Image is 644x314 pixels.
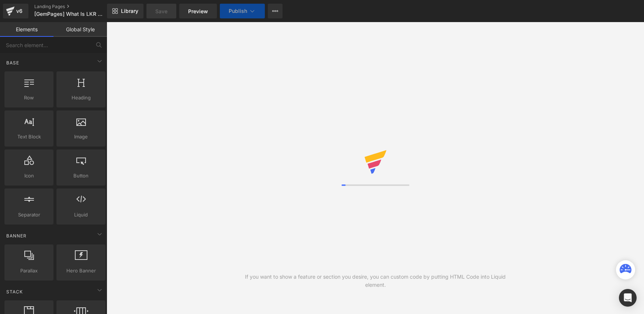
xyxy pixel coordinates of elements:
span: Image [59,133,103,141]
a: New Library [107,4,143,18]
button: More [268,4,283,18]
span: [GemPages] What Is LKR Advertorial [34,11,105,17]
a: Landing Pages [34,4,119,10]
div: v6 [15,6,24,16]
span: Row [7,94,51,102]
div: If you want to show a feature or section you desire, you can custom code by putting HTML Code int... [241,273,510,289]
span: Banner [6,232,27,239]
button: Publish [220,4,265,18]
div: Open Intercom Messenger [619,289,637,307]
span: Base [6,59,20,66]
span: Hero Banner [59,267,103,275]
a: v6 [3,4,28,18]
span: Icon [7,172,51,180]
span: Publish [229,8,247,14]
a: Preview [179,4,217,18]
span: Liquid [59,211,103,219]
span: Heading [59,94,103,102]
a: Global Style [53,22,107,37]
span: Save [155,7,167,15]
span: Text Block [7,133,51,141]
span: Separator [7,211,51,219]
span: Stack [6,288,24,295]
span: Preview [188,7,208,15]
span: Parallax [7,267,51,275]
span: Library [121,8,138,14]
span: Button [59,172,103,180]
